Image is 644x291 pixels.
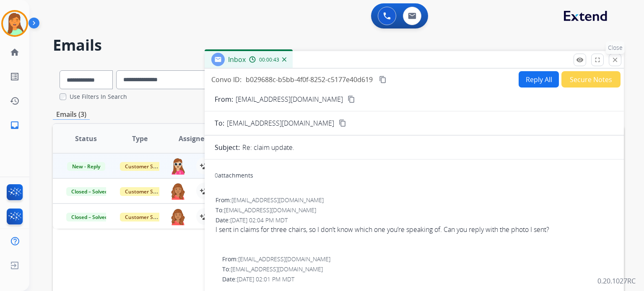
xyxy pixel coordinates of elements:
[594,56,601,64] mat-icon: fullscreen
[216,224,613,234] div: I sent in claims for three chairs, so I don’t know which one you’re speaking of. Can you reply wi...
[170,157,186,175] img: agent-avatar
[53,37,624,54] h2: Emails
[215,118,224,128] p: To:
[561,71,621,88] button: Secure Notes
[222,265,613,273] div: To:
[227,118,334,128] span: [EMAIL_ADDRESS][DOMAIN_NAME]
[228,55,246,64] span: Inbox
[215,171,218,179] span: 0
[70,93,127,101] label: Use Filters In Search
[242,142,294,152] p: Re: claim update.
[231,196,324,204] span: [EMAIL_ADDRESS][DOMAIN_NAME]
[211,75,241,85] p: Convo ID:
[222,255,613,263] div: From:
[10,96,20,106] mat-icon: history
[120,213,174,221] span: Customer Support
[3,12,26,35] img: avatar
[53,109,90,120] p: Emails (3)
[120,187,174,196] span: Customer Support
[10,72,20,82] mat-icon: list_alt
[170,183,186,200] img: agent-avatar
[179,134,208,144] span: Assignee
[238,255,330,263] span: [EMAIL_ADDRESS][DOMAIN_NAME]
[609,54,621,66] button: Close
[170,208,186,225] img: agent-avatar
[222,275,613,283] div: Date:
[230,216,288,224] span: [DATE] 02:04 PM MDT
[200,161,210,171] mat-icon: person_add
[379,76,387,83] mat-icon: content_copy
[216,196,613,204] div: From:
[231,265,323,273] span: [EMAIL_ADDRESS][DOMAIN_NAME]
[259,57,279,63] span: 00:00:43
[67,162,105,171] span: New - Reply
[132,134,148,144] span: Type
[215,171,253,180] div: attachments
[66,187,113,196] span: Closed – Solved
[10,120,20,130] mat-icon: inbox
[75,134,97,144] span: Status
[120,162,174,171] span: Customer Support
[215,94,233,104] p: From:
[339,119,346,127] mat-icon: content_copy
[237,275,294,283] span: [DATE] 02:01 PM MDT
[348,95,355,103] mat-icon: content_copy
[236,94,343,104] p: [EMAIL_ADDRESS][DOMAIN_NAME]
[66,213,113,221] span: Closed – Solved
[597,276,636,286] p: 0.20.1027RC
[224,206,316,214] span: [EMAIL_ADDRESS][DOMAIN_NAME]
[576,56,584,64] mat-icon: remove_red_eye
[519,71,559,88] button: Reply All
[200,211,210,221] mat-icon: person_add
[200,186,210,196] mat-icon: person_add
[215,142,240,152] p: Subject:
[10,47,20,57] mat-icon: home
[611,56,619,64] mat-icon: close
[246,75,373,84] span: b029688c-b5bb-4f0f-8252-c5177e40d619
[216,216,613,224] div: Date:
[606,41,625,54] p: Close
[216,206,613,214] div: To:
